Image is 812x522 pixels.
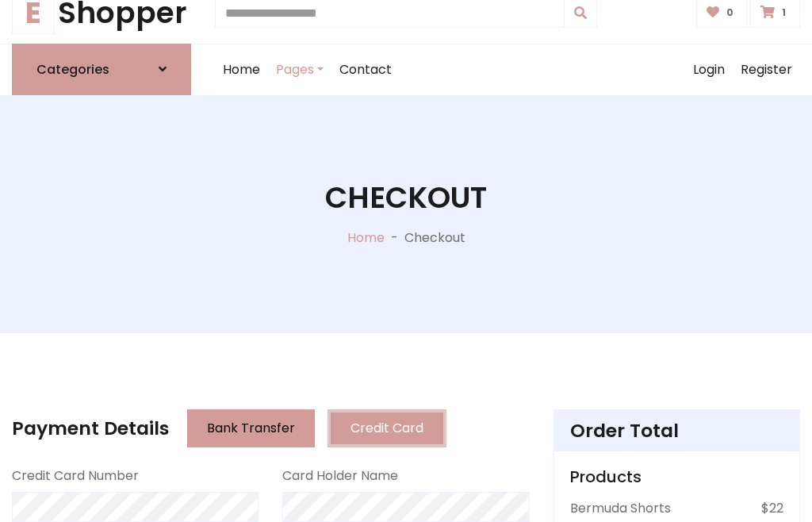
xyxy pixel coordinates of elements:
[778,6,790,20] span: 1
[268,44,331,95] a: Pages
[722,6,737,20] span: 0
[331,44,400,95] a: Contact
[282,466,398,486] label: Card Holder Name
[215,44,268,95] a: Home
[761,499,783,518] p: $22
[327,409,446,447] button: Credit Card
[570,499,671,518] p: Bermuda Shorts
[12,417,169,439] h4: Payment Details
[12,44,191,95] a: Categories
[187,409,315,447] button: Bank Transfer
[570,467,783,486] h5: Products
[404,228,465,248] p: Checkout
[385,228,404,248] p: -
[570,420,783,442] h4: Order Total
[325,180,487,216] h1: Checkout
[347,228,385,247] a: Home
[733,44,800,95] a: Register
[12,466,139,486] label: Credit Card Number
[685,44,733,95] a: Login
[36,62,109,77] h6: Categories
